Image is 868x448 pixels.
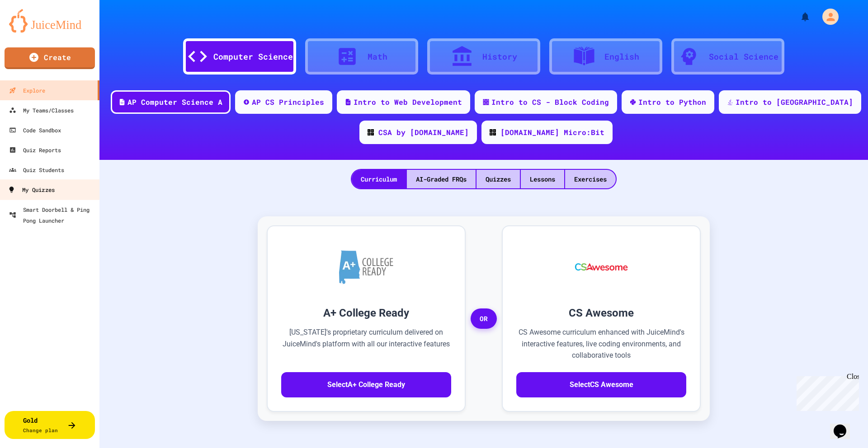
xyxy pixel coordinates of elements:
span: Change plan [23,427,58,434]
img: CODE_logo_RGB.png [368,129,374,135]
div: Chat with us now!Close [4,4,62,57]
div: Intro to [GEOGRAPHIC_DATA] [736,97,853,107]
a: Create [5,47,95,69]
img: CODE_logo_RGB.png [490,129,496,135]
div: AP Computer Science A [127,97,222,107]
div: Intro to CS - Block Coding [491,97,609,107]
button: GoldChange plan [5,411,95,439]
p: CS Awesome curriculum enhanced with JuiceMind's interactive features, live coding environments, a... [516,327,686,361]
div: Lessons [521,170,564,188]
div: Social Science [709,51,778,63]
h3: CS Awesome [516,305,686,321]
div: Explore [9,85,45,96]
iframe: chat widget [793,373,859,411]
div: Intro to Python [638,97,706,107]
div: [DOMAIN_NAME] Micro:Bit [500,127,604,138]
div: My Account [813,6,841,27]
div: Intro to Web Development [354,97,462,107]
div: Quizzes [476,170,520,188]
div: My Teams/Classes [9,105,74,116]
div: Curriculum [352,170,406,188]
div: History [482,51,517,63]
button: SelectA+ College Ready [281,372,451,397]
div: Code Sandbox [9,125,61,135]
div: Math [368,51,387,63]
p: [US_STATE]'s proprietary curriculum delivered on JuiceMind's platform with all our interactive fe... [281,327,451,361]
button: SelectCS Awesome [516,372,686,397]
div: My Quizzes [8,184,55,196]
div: Quiz Reports [9,145,61,155]
img: A+ College Ready [339,250,393,284]
div: CSA by [DOMAIN_NAME] [378,127,469,138]
img: CS Awesome [566,240,637,294]
div: My Notifications [783,9,813,24]
div: English [604,51,639,63]
div: Gold [23,415,58,434]
span: OR [471,308,497,329]
div: Exercises [565,170,616,188]
img: logo-orange.svg [9,9,90,33]
div: Smart Doorbell & Ping Pong Launcher [9,204,96,226]
div: Computer Science [213,51,293,63]
div: AP CS Principles [252,97,324,107]
h3: A+ College Ready [281,305,451,321]
div: Quiz Students [9,164,64,175]
iframe: chat widget [830,412,859,439]
div: AI-Graded FRQs [407,170,476,188]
